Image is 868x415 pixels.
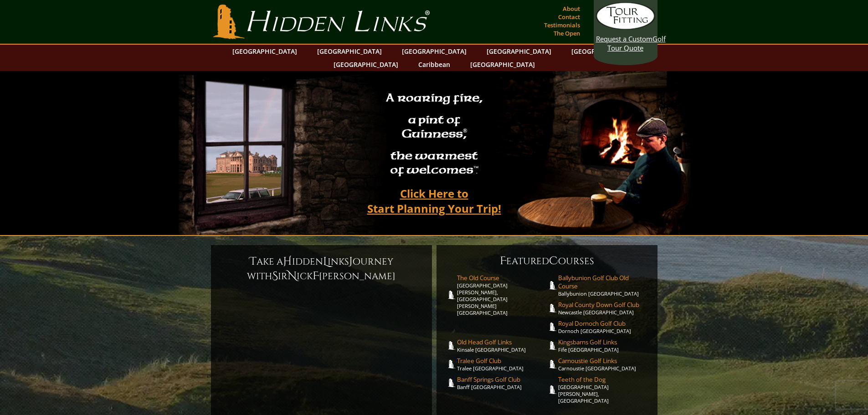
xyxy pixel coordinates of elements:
[558,274,648,297] a: Ballybunion Golf Club Old CourseBallybunion [GEOGRAPHIC_DATA]
[558,357,648,372] a: Carnoustie Golf LinksCarnoustie [GEOGRAPHIC_DATA]
[482,45,556,58] a: [GEOGRAPHIC_DATA]
[288,269,297,283] span: N
[380,87,488,183] h2: A roaring fire, a pint of Guinness , the warmest of welcomes™.
[250,254,257,269] span: T
[313,45,386,58] a: [GEOGRAPHIC_DATA]
[397,45,471,58] a: [GEOGRAPHIC_DATA]
[457,338,547,353] a: Old Head Golf LinksKinsale [GEOGRAPHIC_DATA]
[558,301,648,316] a: Royal County Down Golf ClubNewcastle [GEOGRAPHIC_DATA]
[349,254,353,269] span: J
[220,254,423,283] h6: ake a idden inks ourney with ir ick [PERSON_NAME]
[551,27,582,40] a: The Open
[596,2,655,52] a: Request a CustomGolf Tour Quote
[542,19,582,31] a: Testimonials
[457,274,547,316] a: The Old Course[GEOGRAPHIC_DATA][PERSON_NAME], [GEOGRAPHIC_DATA][PERSON_NAME] [GEOGRAPHIC_DATA]
[329,58,403,71] a: [GEOGRAPHIC_DATA]
[446,254,648,268] h6: eatured ourses
[457,357,547,365] span: Tralee Golf Club
[457,375,547,384] span: Banff Springs Golf Club
[558,338,648,346] span: Kingsbarns Golf Links
[457,338,547,346] span: Old Head Golf Links
[457,357,547,372] a: Tralee Golf ClubTralee [GEOGRAPHIC_DATA]
[272,269,278,283] span: S
[283,254,292,269] span: H
[457,375,547,390] a: Banff Springs Golf ClubBanff [GEOGRAPHIC_DATA]
[500,254,506,268] span: F
[558,338,648,353] a: Kingsbarns Golf LinksFife [GEOGRAPHIC_DATA]
[558,301,648,309] span: Royal County Down Golf Club
[558,357,648,365] span: Carnoustie Golf Links
[358,183,510,219] a: Click Here toStart Planning Your Trip!
[556,10,582,23] a: Contact
[414,58,455,71] a: Caribbean
[567,45,641,58] a: [GEOGRAPHIC_DATA]
[558,319,648,334] a: Royal Dornoch Golf ClubDornoch [GEOGRAPHIC_DATA]
[558,319,648,328] span: Royal Dornoch Golf Club
[558,375,648,404] a: Teeth of the Dog[GEOGRAPHIC_DATA][PERSON_NAME], [GEOGRAPHIC_DATA]
[558,274,648,290] span: Ballybunion Golf Club Old Course
[549,254,558,268] span: C
[323,254,328,269] span: L
[466,58,539,71] a: [GEOGRAPHIC_DATA]
[558,375,648,384] span: Teeth of the Dog
[313,269,319,283] span: F
[228,45,302,58] a: [GEOGRAPHIC_DATA]
[457,274,547,282] span: The Old Course
[560,2,582,15] a: About
[596,34,652,43] span: Request a Custom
